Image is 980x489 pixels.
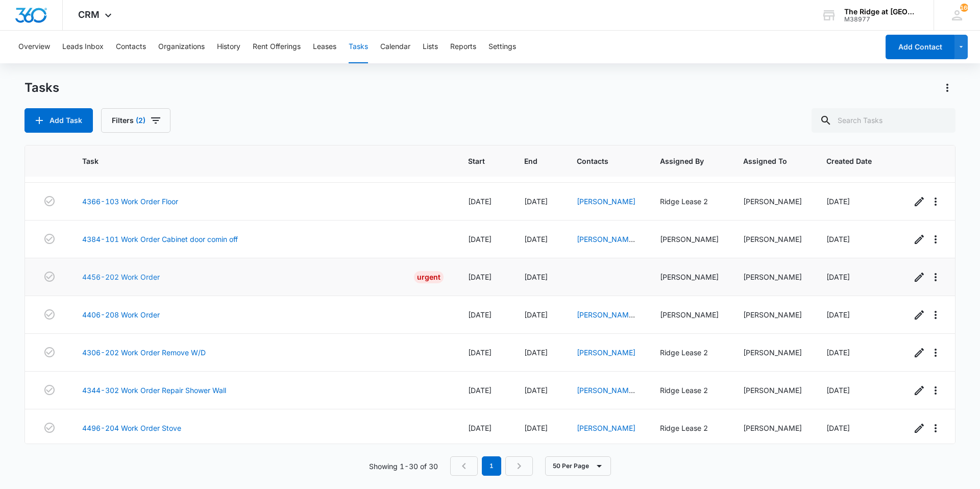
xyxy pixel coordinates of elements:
button: Rent Offerings [253,31,301,63]
div: notifications count [960,4,968,12]
span: [DATE] [826,386,850,395]
span: [DATE] [468,197,492,206]
div: Ridge Lease 2 [660,196,719,207]
span: [DATE] [826,197,850,206]
span: (2) [136,117,145,124]
nav: Pagination [450,456,533,476]
span: [DATE] [524,310,548,319]
a: [PERSON_NAME] & [PERSON_NAME] [577,386,635,416]
div: [PERSON_NAME] [743,196,802,207]
button: Reports [450,31,476,63]
span: [DATE] [468,235,492,243]
button: Overview [18,31,50,63]
h1: Tasks [24,80,59,95]
div: [PERSON_NAME] [660,272,719,282]
div: Ridge Lease 2 [660,347,719,358]
div: account id [844,16,919,23]
div: [PERSON_NAME] [743,347,802,358]
span: 160 [960,4,968,12]
div: [PERSON_NAME] [743,385,802,396]
span: [DATE] [524,348,548,357]
button: Contacts [116,31,146,63]
div: [PERSON_NAME] [743,423,802,433]
span: [DATE] [468,386,492,395]
a: 4384-101 Work Order Cabinet door comin off [82,234,238,244]
div: account name [844,8,919,16]
span: [DATE] [524,273,548,281]
button: History [217,31,240,63]
div: Ridge Lease 2 [660,385,719,396]
span: [DATE] [524,197,548,206]
a: [PERSON_NAME] & [PERSON_NAME] [577,310,635,340]
span: [DATE] [468,273,492,281]
a: [PERSON_NAME] [577,197,635,206]
div: [PERSON_NAME] [660,309,719,320]
span: [DATE] [826,424,850,432]
span: Task [82,156,429,166]
div: Ridge Lease 2 [660,423,719,433]
a: 4496-204 Work Order Stove [82,423,181,433]
button: Leases [313,31,336,63]
input: Search Tasks [812,108,955,133]
span: Created Date [826,156,872,166]
button: Tasks [349,31,368,63]
span: Assigned To [743,156,787,166]
button: Add Contact [886,35,954,59]
button: Lists [423,31,438,63]
span: [DATE] [468,348,492,357]
a: 4456-202 Work Order [82,272,160,282]
button: Leads Inbox [62,31,104,63]
a: 4306-202 Work Order Remove W/D [82,347,206,358]
button: Filters(2) [101,108,170,133]
div: [PERSON_NAME] [743,234,802,244]
span: [DATE] [524,424,548,432]
a: 4406-208 Work Order [82,309,160,320]
span: [DATE] [468,310,492,319]
a: 4344-302 Work Order Repair Shower Wall [82,385,226,396]
a: [PERSON_NAME] [577,348,635,357]
a: [PERSON_NAME] & [PERSON_NAME] [577,235,635,265]
span: Start [468,156,485,166]
span: End [524,156,537,166]
span: [DATE] [524,235,548,243]
span: [DATE] [826,273,850,281]
span: [DATE] [826,235,850,243]
button: Calendar [380,31,410,63]
button: Organizations [158,31,205,63]
button: 50 Per Page [545,456,611,476]
em: 1 [482,456,501,476]
div: Urgent [414,271,444,283]
button: Actions [939,80,955,96]
p: Showing 1-30 of 30 [369,461,438,472]
span: Contacts [577,156,621,166]
div: [PERSON_NAME] [660,234,719,244]
span: Assigned By [660,156,704,166]
a: 4366-103 Work Order Floor [82,196,178,207]
span: CRM [78,9,100,20]
div: [PERSON_NAME] [743,272,802,282]
span: [DATE] [468,424,492,432]
a: [PERSON_NAME] [577,424,635,432]
div: [PERSON_NAME] [743,309,802,320]
button: Add Task [24,108,93,133]
button: Settings [488,31,516,63]
span: [DATE] [826,348,850,357]
span: [DATE] [826,310,850,319]
span: [DATE] [524,386,548,395]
